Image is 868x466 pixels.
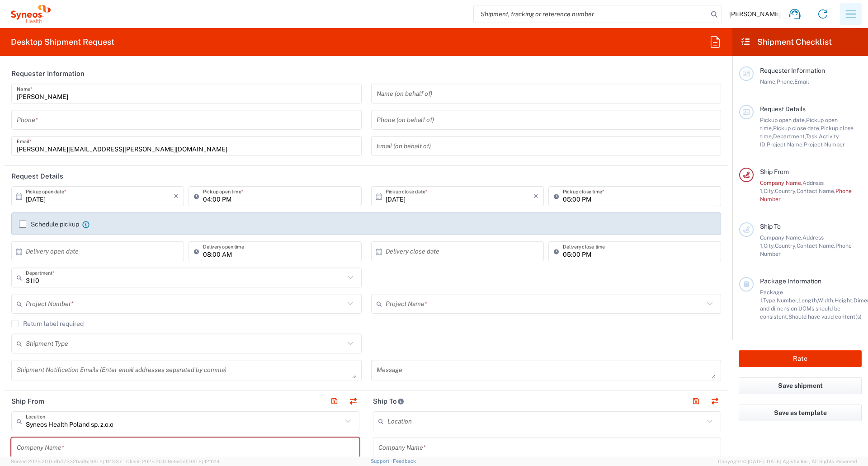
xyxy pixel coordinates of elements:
[777,78,794,85] span: Phone,
[818,297,835,304] span: Width,
[739,377,862,394] button: Save shipment
[764,242,775,249] span: City,
[806,133,819,140] span: Task,
[798,297,818,304] span: Length,
[760,117,806,123] span: Pickup open date,
[88,459,122,464] span: [DATE] 11:13:37
[760,223,781,230] span: Ship To
[11,172,63,181] h2: Request Details
[760,67,825,74] span: Requester Information
[371,458,393,464] a: Support
[775,188,797,194] span: Country,
[729,10,781,18] span: [PERSON_NAME]
[775,242,797,249] span: Country,
[187,459,220,464] span: [DATE] 12:11:14
[739,350,862,367] button: Rate
[760,105,806,113] span: Request Details
[393,458,416,464] a: Feedback
[797,188,835,194] span: Contact Name,
[741,37,832,47] h2: Shipment Checklist
[760,278,821,285] span: Package Information
[19,221,79,228] label: Schedule pickup
[11,37,114,47] h2: Desktop Shipment Request
[773,125,821,132] span: Pickup close date,
[760,234,802,241] span: Company Name,
[373,397,404,406] h2: Ship To
[760,168,789,175] span: Ship From
[474,5,708,23] input: Shipment, tracking or reference number
[764,188,775,194] span: City,
[760,78,777,85] span: Name,
[773,133,806,140] span: Department,
[804,141,845,148] span: Project Number
[760,179,802,186] span: Company Name,
[718,457,857,466] span: Copyright © [DATE]-[DATE] Agistix Inc., All Rights Reserved
[11,397,44,406] h2: Ship From
[533,189,538,203] i: ×
[739,405,862,421] button: Save as template
[763,297,777,304] span: Type,
[11,69,85,78] h2: Requester Information
[835,297,854,304] span: Height,
[174,189,179,203] i: ×
[797,242,835,249] span: Contact Name,
[760,289,783,304] span: Package 1:
[126,459,220,464] span: Client: 2025.20.0-8c6e0cf
[11,459,122,464] span: Server: 2025.20.0-db47332bad5
[794,78,809,85] span: Email
[788,313,862,320] span: Should have valid content(s)
[11,320,84,327] label: Return label required
[767,141,804,148] span: Project Name,
[777,297,798,304] span: Number,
